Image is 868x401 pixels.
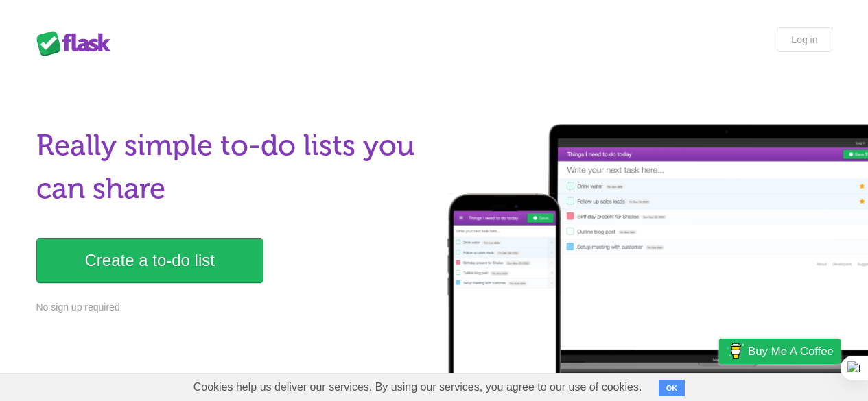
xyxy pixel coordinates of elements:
p: No sign up required [36,300,426,315]
button: OK [659,380,685,396]
a: Log in [777,27,832,52]
a: Buy me a coffee [719,339,841,364]
span: Buy me a coffee [748,339,834,363]
h1: Really simple to-do lists you can share [36,124,426,210]
a: Create a to-do list [36,238,263,283]
span: Cookies help us deliver our services. By using our services, you agree to our use of cookies. [180,374,656,401]
img: Buy me a coffee [726,339,744,363]
div: Flask Lists [36,31,119,56]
